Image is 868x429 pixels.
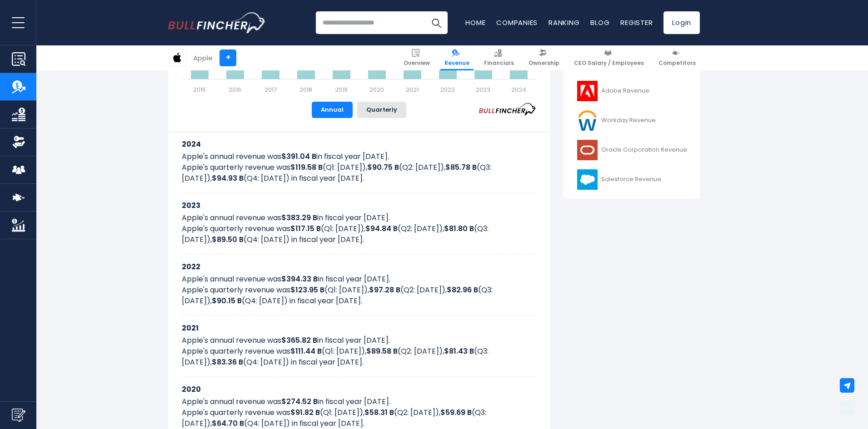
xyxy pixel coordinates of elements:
a: Overview [399,45,434,70]
b: $365.82 B [281,335,317,345]
img: ADBE logo [576,81,599,101]
b: $274.52 B [281,396,318,407]
text: 2016 [229,85,241,94]
b: $64.70 B [212,418,244,429]
p: Apple's quarterly revenue was (Q1: [DATE]), (Q2: [DATE]), (Q3: [DATE]), (Q4: [DATE]) in fiscal ye... [182,346,536,368]
a: Home [465,18,485,27]
img: Ownership [12,135,25,149]
a: Workday Revenue [570,108,693,133]
p: Apple's quarterly revenue was (Q1: [DATE]), (Q2: [DATE]), (Q3: [DATE]), (Q4: [DATE]) in fiscal ye... [182,162,536,184]
div: Apple [193,53,213,63]
p: Apple's annual revenue was in fiscal year [DATE]. [182,274,536,285]
text: 2019 [335,85,348,94]
text: 2023 [476,85,490,94]
b: $94.93 B [212,173,244,183]
a: Adobe Revenue [570,79,693,104]
b: $83.36 B [212,357,243,367]
b: $97.28 B [369,285,400,295]
h3: 2020 [182,384,536,395]
img: WDAY logo [576,110,599,131]
a: + [219,49,236,66]
a: Oracle Corporation Revenue [570,138,693,163]
p: Apple's annual revenue was in fiscal year [DATE]. [182,396,536,407]
span: Overview [404,59,430,67]
h3: 2024 [182,138,536,150]
button: Search [425,11,448,34]
b: $94.84 B [365,223,398,234]
p: Apple's quarterly revenue was (Q1: [DATE]), (Q2: [DATE]), (Q3: [DATE]), (Q4: [DATE]) in fiscal ye... [182,407,536,429]
text: 2021 [406,85,419,94]
b: $90.75 B [367,162,399,173]
p: Apple's quarterly revenue was (Q1: [DATE]), (Q2: [DATE]), (Q3: [DATE]), (Q4: [DATE]) in fiscal ye... [182,285,536,306]
b: $391.04 B [281,151,316,162]
h3: 2022 [182,261,536,272]
span: Ownership [529,59,559,67]
a: Go to homepage [168,12,266,33]
span: Competitors [658,59,696,67]
a: Revenue [440,45,474,70]
text: 2018 [299,85,312,94]
text: 2022 [440,85,455,94]
button: Quarterly [357,102,406,118]
b: $90.15 B [212,296,242,306]
a: Competitors [654,45,700,70]
text: 2024 [511,85,526,94]
p: Apple's quarterly revenue was (Q1: [DATE]), (Q2: [DATE]), (Q3: [DATE]), (Q4: [DATE]) in fiscal ye... [182,223,536,245]
b: $89.50 B [212,234,244,245]
b: $82.96 B [447,285,478,295]
b: $119.58 B [290,162,323,173]
span: CEO Salary / Employees [574,59,644,67]
a: Financials [480,45,518,70]
a: Ownership [524,45,564,70]
a: CEO Salary / Employees [570,45,648,70]
a: Companies [496,18,538,27]
b: $58.31 B [364,407,394,418]
b: $59.69 B [440,407,472,418]
a: Ranking [549,18,579,27]
b: $117.15 B [290,223,321,234]
text: 2017 [264,85,277,94]
button: Annual [312,102,353,118]
a: Register [620,18,653,27]
p: Apple's annual revenue was in fiscal year [DATE]. [182,212,536,223]
b: $81.80 B [444,223,474,234]
text: 2020 [369,85,384,94]
span: Financials [484,59,514,67]
h3: 2023 [182,200,536,211]
h3: 2021 [182,322,536,334]
b: $85.78 B [445,162,477,173]
span: Revenue [444,59,469,67]
img: ORCL logo [576,140,599,160]
b: $89.58 B [366,346,398,356]
p: Apple's annual revenue was in fiscal year [DATE]. [182,335,536,346]
img: CRM logo [576,169,599,190]
b: $383.29 B [281,212,317,223]
p: Apple's annual revenue was in fiscal year [DATE]. [182,151,536,162]
b: $91.82 B [290,407,320,418]
b: $111.44 B [290,346,322,356]
a: Login [663,11,700,34]
img: Bullfincher logo [168,12,266,33]
a: Salesforce Revenue [570,167,693,192]
a: Blog [590,18,609,27]
img: AAPL logo [169,49,186,66]
text: 2015 [193,85,206,94]
b: $81.43 B [444,346,474,356]
b: $123.95 B [290,285,324,295]
b: $394.33 B [281,274,318,284]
